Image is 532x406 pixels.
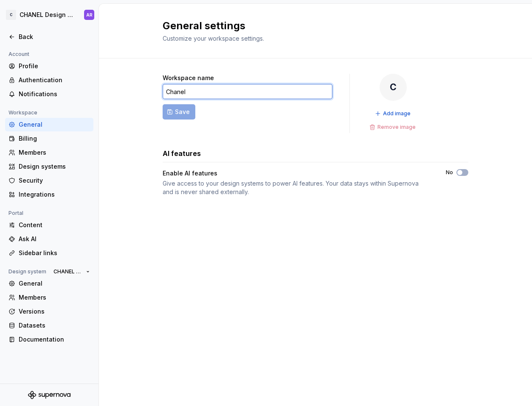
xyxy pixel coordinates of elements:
svg: Supernova Logo [28,391,70,399]
div: Enable AI features [163,169,217,178]
div: Account [5,49,33,59]
div: AR [86,11,93,18]
a: Versions [5,305,93,318]
a: Authentication [5,73,93,87]
div: Security [19,176,90,185]
button: Add image [372,108,414,120]
a: Design systems [5,160,93,173]
a: Datasets [5,319,93,332]
a: Members [5,146,93,159]
a: Content [5,218,93,232]
a: Ask AI [5,232,93,246]
div: C [380,74,407,101]
label: Workspace name [163,74,214,82]
a: Profile [5,59,93,73]
div: Members [19,293,90,302]
div: Billing [19,134,90,143]
h3: AI features [163,148,201,159]
a: Integrations [5,188,93,201]
a: General [5,118,93,131]
a: Sidebar links [5,246,93,260]
div: Workspace [5,108,41,118]
span: Customize your workspace settings. [163,35,264,42]
a: Notifications [5,87,93,101]
div: Design system [5,267,50,277]
label: No [446,169,453,176]
button: CCHANEL Design SystemAR [2,6,97,24]
a: Security [5,174,93,187]
div: Members [19,148,90,157]
div: Sidebar links [19,249,90,257]
div: General [19,120,90,129]
div: Versions [19,307,90,316]
div: C [6,10,16,20]
div: Back [19,33,90,41]
a: Members [5,291,93,304]
h2: General settings [163,19,264,33]
span: Add image [383,110,411,117]
div: Profile [19,62,90,70]
div: Documentation [19,335,90,344]
a: Back [5,30,93,44]
a: Documentation [5,333,93,346]
div: Ask AI [19,235,90,243]
div: General [19,279,90,288]
div: Give access to your design systems to power AI features. Your data stays within Supernova and is ... [163,179,431,196]
div: Integrations [19,190,90,199]
div: Notifications [19,90,90,98]
div: Design systems [19,162,90,171]
div: Portal [5,208,27,218]
div: Content [19,221,90,229]
div: Datasets [19,321,90,330]
div: CHANEL Design System [20,11,74,19]
div: Authentication [19,76,90,84]
a: General [5,277,93,290]
span: CHANEL Design System [53,268,83,275]
a: Billing [5,132,93,145]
